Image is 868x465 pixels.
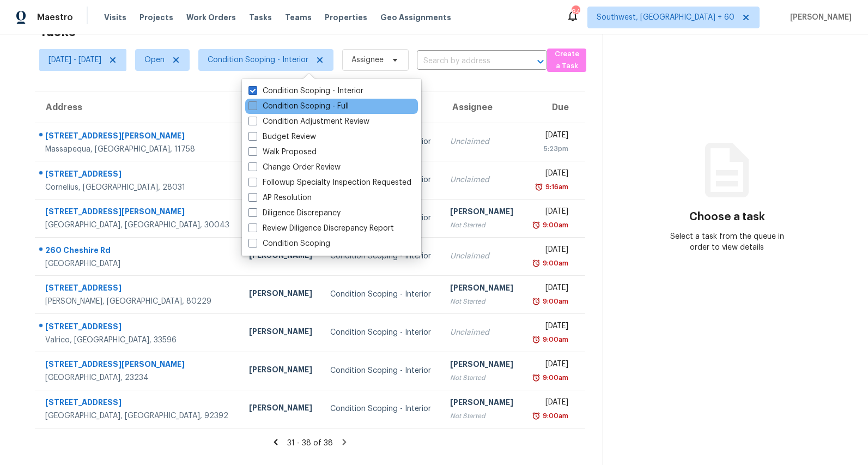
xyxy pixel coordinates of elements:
[541,410,568,421] div: 9:00am
[532,296,541,307] img: Overdue Alarm Icon
[450,359,514,372] div: [PERSON_NAME]
[541,372,568,383] div: 9:00am
[45,168,232,182] div: [STREET_ADDRESS]
[665,231,789,253] div: Select a task from the queue in order to view details
[45,144,232,155] div: Massapequa, [GEOGRAPHIC_DATA], 11758
[248,162,341,173] label: Change Order Review
[249,14,272,21] span: Tasks
[248,131,316,142] label: Budget Review
[523,92,585,123] th: Due
[450,282,514,296] div: [PERSON_NAME]
[186,12,236,23] span: Work Orders
[531,282,568,296] div: [DATE]
[45,335,232,346] div: Valrico, [GEOGRAPHIC_DATA], 33596
[531,143,568,154] div: 5:23pm
[39,26,76,37] h2: Tasks
[450,136,514,147] div: Unclaimed
[532,220,541,231] img: Overdue Alarm Icon
[532,258,541,269] img: Overdue Alarm Icon
[208,55,308,65] span: Condition Scoping - Interior
[248,177,411,188] label: Followup Specialty Inspection Requested
[541,220,568,231] div: 9:00am
[45,130,232,144] div: [STREET_ADDRESS][PERSON_NAME]
[240,92,322,123] th: HPM
[45,397,232,410] div: [STREET_ADDRESS]
[543,182,568,192] div: 9:16am
[249,288,313,301] div: [PERSON_NAME]
[531,397,568,410] div: [DATE]
[450,251,514,262] div: Unclaimed
[441,92,523,123] th: Assignee
[380,12,451,23] span: Geo Assignments
[450,220,514,231] div: Not Started
[248,223,394,234] label: Review Diligence Discrepancy Report
[532,410,541,421] img: Overdue Alarm Icon
[531,244,568,258] div: [DATE]
[45,206,232,220] div: [STREET_ADDRESS][PERSON_NAME]
[249,250,313,263] div: [PERSON_NAME]
[450,206,514,220] div: [PERSON_NAME]
[330,251,432,262] div: Condition Scoping - Interior
[45,258,232,269] div: [GEOGRAPHIC_DATA]
[285,12,312,23] span: Teams
[249,402,313,416] div: [PERSON_NAME]
[450,410,514,421] div: Not Started
[531,130,568,143] div: [DATE]
[417,53,517,70] input: Search by address
[45,321,232,335] div: [STREET_ADDRESS]
[535,182,543,192] img: Overdue Alarm Icon
[330,365,432,376] div: Condition Scoping - Interior
[48,55,101,65] span: [DATE] - [DATE]
[45,359,232,372] div: [STREET_ADDRESS][PERSON_NAME]
[248,101,349,112] label: Condition Scoping - Full
[287,439,333,447] span: 31 - 38 of 38
[532,372,541,383] img: Overdue Alarm Icon
[37,12,73,23] span: Maestro
[531,359,568,372] div: [DATE]
[450,174,514,185] div: Unclaimed
[248,86,363,96] label: Condition Scoping - Interior
[351,55,384,65] span: Assignee
[572,7,579,17] div: 846
[144,55,165,65] span: Open
[248,116,369,127] label: Condition Adjustment Review
[547,49,586,72] button: Create a Task
[104,12,126,23] span: Visits
[248,238,330,249] label: Condition Scoping
[45,220,232,231] div: [GEOGRAPHIC_DATA], [GEOGRAPHIC_DATA], 30043
[325,12,367,23] span: Properties
[330,403,432,414] div: Condition Scoping - Interior
[450,327,514,338] div: Unclaimed
[786,12,852,23] span: [PERSON_NAME]
[139,12,173,23] span: Projects
[249,364,313,378] div: [PERSON_NAME]
[45,282,232,296] div: [STREET_ADDRESS]
[45,182,232,193] div: Cornelius, [GEOGRAPHIC_DATA], 28031
[450,296,514,307] div: Not Started
[553,48,581,73] span: Create a Task
[541,296,568,307] div: 9:00am
[531,321,568,334] div: [DATE]
[597,12,735,23] span: Southwest, [GEOGRAPHIC_DATA] + 60
[541,334,568,345] div: 9:00am
[689,212,765,222] h3: Choose a task
[533,54,548,69] button: Open
[531,168,568,182] div: [DATE]
[450,397,514,410] div: [PERSON_NAME]
[45,410,232,421] div: [GEOGRAPHIC_DATA], [GEOGRAPHIC_DATA], 92392
[35,92,240,123] th: Address
[248,192,312,203] label: AP Resolution
[450,372,514,383] div: Not Started
[45,296,232,307] div: [PERSON_NAME], [GEOGRAPHIC_DATA], 80229
[330,289,432,300] div: Condition Scoping - Interior
[45,372,232,383] div: [GEOGRAPHIC_DATA], 23234
[248,208,341,219] label: Diligence Discrepancy
[330,327,432,338] div: Condition Scoping - Interior
[531,206,568,220] div: [DATE]
[541,258,568,269] div: 9:00am
[249,326,313,340] div: [PERSON_NAME]
[45,245,232,258] div: 260 Cheshire Rd
[532,334,541,345] img: Overdue Alarm Icon
[248,147,317,158] label: Walk Proposed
